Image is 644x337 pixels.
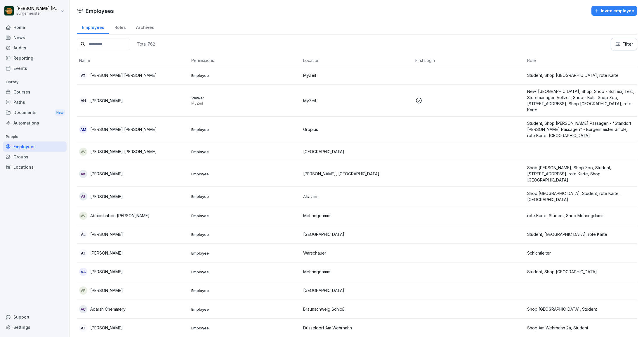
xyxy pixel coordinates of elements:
div: AK [79,170,87,178]
p: [PERSON_NAME] [90,193,123,200]
p: Student, Shop [PERSON_NAME] Passagen - "Standort [PERSON_NAME] Passagen" - Burgermeister GmbH, ro... [527,120,635,139]
p: [PERSON_NAME] [PERSON_NAME] [90,72,157,78]
p: Warschauer [303,250,411,256]
div: AM [79,125,87,134]
p: MyZeil [191,101,299,106]
p: Employee [191,307,299,312]
div: Documents [3,107,67,118]
button: Filter [611,38,637,50]
th: First Login [413,55,525,66]
p: Employee [191,250,299,256]
div: Settings [3,322,67,332]
p: Shop [PERSON_NAME], Shop Zoo, Student, [STREET_ADDRESS], rote Karte, Shop [GEOGRAPHIC_DATA] [527,165,635,183]
div: AT [79,249,87,257]
h1: Employees [86,7,114,15]
p: Shop Am Wehrhahn 2a, Student [527,325,635,331]
div: AC [79,305,87,313]
p: Mehringdamm [303,212,411,219]
div: AR [79,286,87,295]
p: Employee [191,232,299,237]
div: Filter [615,41,633,47]
p: [PERSON_NAME] [90,250,123,256]
div: AS [79,192,87,201]
a: Courses [3,87,67,97]
a: Groups [3,152,67,162]
a: Archived [131,19,159,34]
p: Shop [GEOGRAPHIC_DATA], Student, rote Karte, [GEOGRAPHIC_DATA] [527,190,635,203]
a: News [3,32,67,43]
a: Roles [109,19,131,34]
p: [PERSON_NAME] [90,231,123,237]
p: [PERSON_NAME] [PERSON_NAME] [PERSON_NAME] [16,6,59,11]
a: Automations [3,118,67,128]
p: People [3,132,67,141]
a: Employees [3,141,67,152]
p: Akazien [303,193,411,200]
th: Name [77,55,189,66]
p: Braunschweig Schloß [303,306,411,312]
p: [PERSON_NAME] [90,98,123,104]
a: Reporting [3,53,67,63]
div: Invite employee [594,8,634,14]
p: Abhipshaben [PERSON_NAME] [90,212,150,219]
p: [PERSON_NAME] [90,269,123,275]
p: New, [GEOGRAPHIC_DATA], Shop, Shop - Schlesi, Test, Storemanager, Vollzeit, Shop - Kotti, Shop Zo... [527,88,635,113]
p: Employee [191,325,299,331]
p: Employee [191,127,299,132]
a: Employees [77,19,109,34]
p: Burgermeister [16,11,59,15]
p: [GEOGRAPHIC_DATA] [303,231,411,237]
p: Viewer [191,95,299,101]
div: AA [79,268,87,276]
p: [GEOGRAPHIC_DATA] [303,148,411,155]
p: Employee [191,194,299,199]
p: Library [3,77,67,87]
p: Student, Shop [GEOGRAPHIC_DATA] [527,269,635,275]
div: AV [79,148,87,156]
div: AL [79,230,87,239]
p: Mehringdamm [303,269,411,275]
p: [PERSON_NAME] [PERSON_NAME] [90,148,157,155]
a: DocumentsNew [3,107,67,118]
p: Schichtleiter [527,250,635,256]
p: Shop [GEOGRAPHIC_DATA], Student [527,306,635,312]
div: AT [79,324,87,332]
th: Permissions [189,55,301,66]
button: Invite employee [591,6,637,16]
p: Student, [GEOGRAPHIC_DATA], rote Karte [527,231,635,237]
a: Home [3,22,67,32]
div: Locations [3,162,67,172]
div: AT [79,71,87,80]
a: Events [3,63,67,73]
p: Employee [191,213,299,218]
p: Student, Shop [GEOGRAPHIC_DATA], rote Karte [527,72,635,78]
div: Support [3,312,67,322]
p: [PERSON_NAME], [GEOGRAPHIC_DATA] [303,171,411,177]
p: Employee [191,288,299,293]
p: [PERSON_NAME] [90,325,123,331]
th: Location [301,55,413,66]
p: [PERSON_NAME] [PERSON_NAME] [90,126,157,132]
div: AV [79,212,87,220]
p: [GEOGRAPHIC_DATA] [303,287,411,293]
p: Employee [191,171,299,177]
p: [PERSON_NAME] [90,287,123,293]
p: Adarsh Chemmery [90,306,126,312]
a: Audits [3,43,67,53]
th: Role [525,55,637,66]
div: New [55,109,65,116]
p: Düsseldorf Am Wehrhahn [303,325,411,331]
p: Employee [191,269,299,274]
p: [PERSON_NAME] [90,171,123,177]
p: Gropius [303,126,411,132]
p: rote Karte, Student, Shop Mehringdamm [527,212,635,219]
